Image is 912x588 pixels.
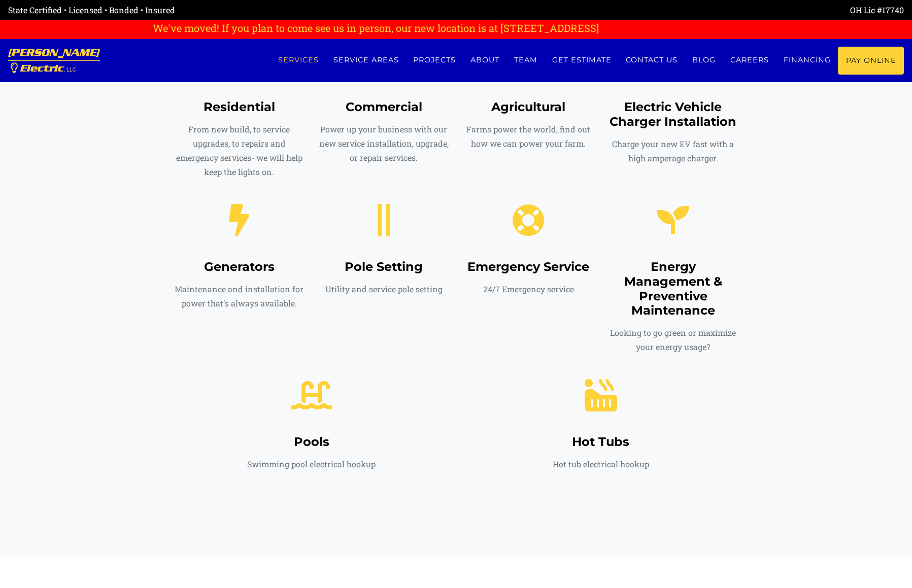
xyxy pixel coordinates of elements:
[175,122,304,179] p: From new build, to service upgrades, to repairs and emergency services- we will help keep the lig...
[619,47,685,74] a: Contact us
[685,47,723,74] a: Blog
[319,213,449,296] a: Pole Setting Utility and service pole setting
[723,47,776,74] a: Careers
[464,100,593,115] h4: Agricultural
[464,53,593,151] a: Agricultural Farms power the world, find out how we can power your farm.
[464,122,593,151] p: Farms power the world, find out how we can power your farm.
[175,260,304,274] h4: Generators
[175,53,304,179] a: Residential From new build, to service upgrades, to repairs and emergency services- we will help ...
[776,47,838,74] a: Financing
[838,47,904,75] a: Pay Online
[507,47,545,74] a: Team
[175,282,304,310] p: Maintenance and installation for power that's always available.
[8,39,100,82] a: [PERSON_NAME] Electric, LLC
[319,100,449,115] h4: Commercial
[175,457,449,471] p: Swimming pool electrical hookup
[609,326,738,354] p: Looking to go green or maximize your energy usage?
[319,282,449,296] p: Utility and service pole setting
[326,47,406,74] a: Service Areas
[609,213,738,354] a: Energy Management &Preventive Maintenance Looking to go green or maximize your energy usage?
[175,435,449,449] h4: Pools
[464,260,593,274] h4: Emergency Service
[8,4,456,16] div: State Certified • Licensed • Bonded • Insured
[319,53,449,165] a: Commercial Power up your business with our new service installation, upgrade, or repair services.
[464,213,593,296] a: Emergency Service 24/7 Emergency service
[609,260,738,318] h4: Energy Management & Preventive Maintenance
[464,435,738,449] h4: Hot Tubs
[464,282,593,296] p: 24/7 Emergency service
[271,47,326,74] a: Services
[175,213,304,310] a: Generators Maintenance and installation for power that's always available.
[319,260,449,274] h4: Pole Setting
[319,122,449,165] p: Power up your business with our new service installation, upgrade, or repair services.
[463,47,507,74] a: About
[406,47,463,74] a: Projects
[609,53,738,165] a: Electric Vehicle Charger Installation Charge your new EV fast with a high amperage charger.
[464,388,738,471] a: Hot Tubs Hot tub electrical hookup
[545,47,619,74] a: Get estimate
[64,67,76,73] span: , LLC
[464,457,738,471] p: Hot tub electrical hookup
[175,388,449,471] a: Pools Swimming pool electrical hookup
[456,4,904,16] div: OH Lic #17740
[175,100,304,115] h4: Residential
[609,100,738,129] h4: Electric Vehicle Charger Installation
[609,137,738,165] p: Charge your new EV fast with a high amperage charger.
